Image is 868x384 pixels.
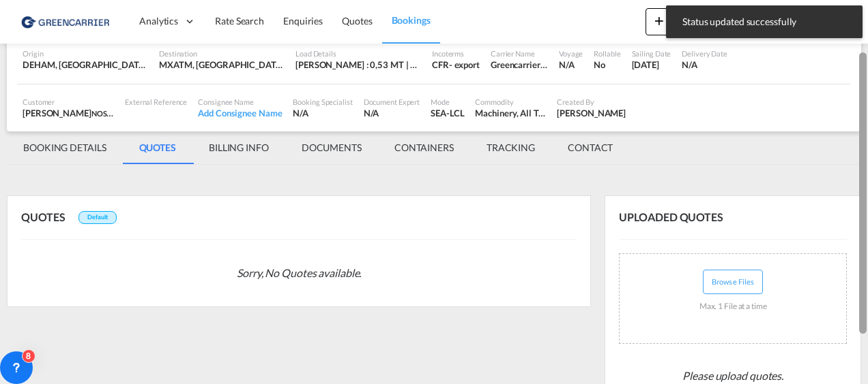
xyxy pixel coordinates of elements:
[651,12,667,29] md-icon: icon-plus 400-fg
[651,15,702,26] span: New
[21,260,577,286] div: Sorry, No Quotes available.
[559,59,583,71] div: N/A
[594,59,620,71] div: No
[159,59,285,71] div: MXATM, Altamira, Mexico, Mexico & Central America, Americas
[159,48,285,59] div: Destination
[139,14,178,28] span: Analytics
[285,131,378,164] md-tab-item: DOCUMENTS
[449,59,480,71] div: - export
[378,131,470,164] md-tab-item: CONTAINERS
[557,97,626,107] div: Created By
[432,48,480,59] div: Incoterms
[78,211,116,224] div: Default
[295,59,421,71] div: [PERSON_NAME] : 0,53 MT | Volumetric Wt : 2,15 CBM | Chargeable Wt : 2,15 W/M
[431,107,464,119] div: SEA-LCL
[432,59,449,71] div: CFR
[21,210,75,223] span: QUOTES
[23,97,114,107] div: Customer
[198,107,282,119] div: Add Consignee Name
[198,97,282,107] div: Consignee Name
[23,48,148,59] div: Origin
[632,59,671,71] div: 20 Sep 2025
[551,131,629,164] md-tab-item: CONTACT
[283,15,323,27] span: Enquiries
[342,15,372,27] span: Quotes
[7,131,629,164] md-pagination-wrapper: Use the left and right arrow keys to navigate between tabs
[678,15,850,29] span: Status updated successfully
[14,14,237,28] body: Editor, editor2
[215,15,264,27] span: Rate Search
[364,107,420,119] div: N/A
[295,48,421,59] div: Load Details
[491,59,548,71] div: Greencarrier Consolidators
[470,131,551,164] md-tab-item: TRACKING
[125,97,187,107] div: External Reference
[682,48,727,59] div: Delivery Date
[559,48,583,59] div: Voyage
[23,107,114,119] div: [PERSON_NAME]
[594,48,620,59] div: Rollable
[364,97,420,107] div: Document Expert
[632,48,671,59] div: Sailing Date
[431,97,464,107] div: Mode
[192,131,285,164] md-tab-item: BILLING INFO
[646,8,708,35] button: icon-plus 400-fgNewicon-chevron-down
[682,59,727,71] div: N/A
[699,294,767,319] div: Max. 1 File at a time
[91,108,175,118] span: NOSTA SEA & AIR GMBH
[23,59,148,71] div: DEHAM, Hamburg, Germany, Western Europe, Europe
[293,97,352,107] div: Booking Specialist
[475,107,546,119] div: Machinery, All Types
[703,270,763,294] button: Browse Files
[392,14,431,26] span: Bookings
[293,107,352,119] div: N/A
[557,107,626,119] div: Vivian Pump
[7,131,123,164] md-tab-item: BOOKING DETAILS
[491,48,548,59] div: Carrier Name
[619,210,734,225] span: UPLOADED QUOTES
[123,131,192,164] md-tab-item: QUOTES
[20,6,113,37] img: 1378a7308afe11ef83610d9e779c6b34.png
[475,97,546,107] div: Commodity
